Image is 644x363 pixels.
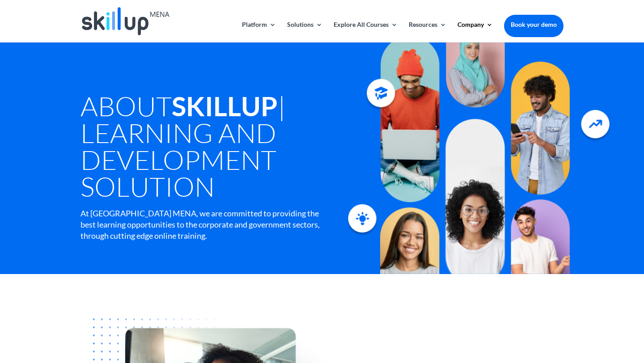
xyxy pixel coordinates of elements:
h1: About | Learning and Development Solution [80,93,360,204]
iframe: Chat Widget [599,320,644,363]
a: Platform [242,21,276,42]
a: Resources [409,21,446,42]
div: At [GEOGRAPHIC_DATA] MENA, we are committed to providing the best learning opportunities to the c... [80,208,321,242]
img: Skillup Mena [82,7,169,35]
a: Solutions [287,21,322,42]
a: Book your demo [504,15,563,34]
strong: SkillUp [172,90,278,122]
a: Explore All Courses [334,21,398,42]
a: Company [458,21,493,42]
